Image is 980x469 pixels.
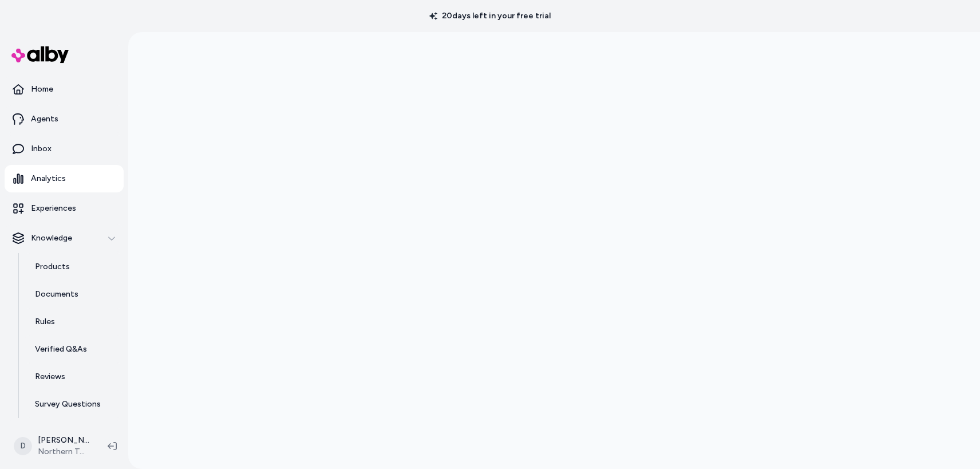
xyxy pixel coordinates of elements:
a: Experiences [5,195,124,222]
p: Knowledge [31,232,72,244]
img: alby Logo [11,46,69,63]
p: Experiences [31,203,76,214]
a: Rules [23,308,124,336]
a: Analytics [5,165,124,192]
p: Rules [35,316,55,328]
button: Knowledge [5,224,124,252]
p: Agents [31,113,58,125]
a: Verified Q&As [23,336,124,363]
p: Inbox [31,143,52,155]
p: Home [31,84,53,95]
a: Survey Questions [23,391,124,418]
a: Inbox [5,135,124,163]
a: Agents [5,105,124,133]
p: Documents [35,289,78,300]
p: Analytics [31,173,66,184]
a: Home [5,76,124,103]
a: Reviews [23,363,124,391]
p: Survey Questions [35,399,101,410]
span: D [14,437,32,455]
p: Verified Q&As [35,344,87,355]
span: Northern Tool [38,446,89,458]
p: [PERSON_NAME] [38,435,89,446]
p: 20 days left in your free trial [422,10,558,22]
a: Documents [23,281,124,308]
p: Products [35,261,70,273]
button: D[PERSON_NAME]Northern Tool [7,428,98,464]
p: Reviews [35,371,65,383]
a: Products [23,253,124,281]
